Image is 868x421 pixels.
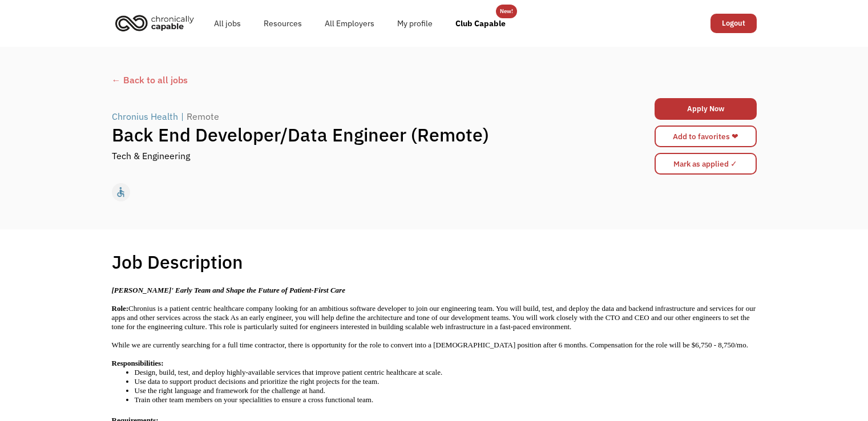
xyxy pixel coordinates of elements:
a: ← Back to all jobs [112,73,757,87]
input: Mark as applied ✓ [655,153,757,175]
div: Remote [187,110,219,123]
li: Design, build, test, and deploy highly-available services that improve patient centric healthcare... [135,368,757,377]
li: Use data to support product decisions and prioritize the right projects for the team. [135,377,757,386]
h1: Back End Developer/Data Engineer (Remote) [112,123,596,146]
a: All jobs [203,5,252,42]
li: Use the right language and framework for the challenge at hand. [135,386,757,395]
li: Train other team members on your specialities to ensure a cross functional team. [135,395,757,404]
h1: Job Description [112,250,243,273]
a: All Employers [313,5,386,42]
img: Chronically Capable logo [112,10,197,35]
div: | [181,110,184,123]
div: Tech & Engineering [112,149,190,163]
a: home [112,10,203,35]
strong: Role: [112,304,129,313]
a: Logout [710,14,757,33]
a: Resources [252,5,313,42]
form: Mark as applied form [655,150,757,177]
p: Chronius is a patient centric healthcare company looking for an ambitious software developer to j... [112,304,757,331]
p: While we are currently searching for a full time contractor, there is opportunity for the role to... [112,341,757,350]
a: Chronius Health|Remote [112,110,222,123]
div: New! [500,5,513,18]
em: [PERSON_NAME]' Early Team and Shape the Future of Patient-First Care [112,286,348,294]
strong: Responsibilities: [112,359,165,367]
div: Chronius Health [112,110,178,123]
a: My profile [386,5,444,42]
div: accessible [115,184,127,201]
a: Add to favorites ❤ [655,126,757,147]
a: Apply Now [655,98,757,120]
a: Club Capable [444,5,517,42]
